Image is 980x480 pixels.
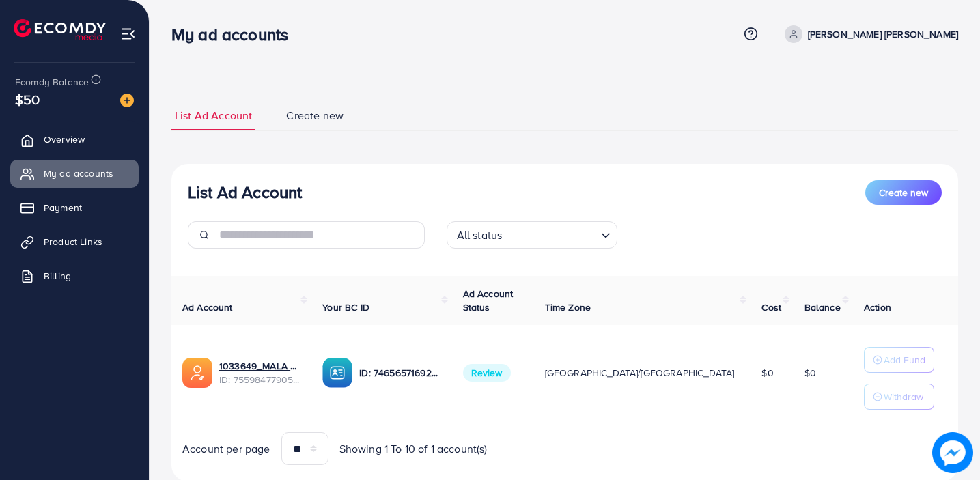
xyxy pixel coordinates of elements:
[120,26,136,42] img: menu
[779,25,958,43] a: [PERSON_NAME] [PERSON_NAME]
[884,352,925,368] p: Add Fund
[879,186,928,199] span: Create new
[219,359,300,373] a: 1033649_MALA Ecom_1760164257487
[359,365,440,381] p: ID: 7465657169204117520
[447,221,617,249] div: Search for option
[14,19,106,40] img: logo
[932,432,973,473] img: image
[864,347,934,373] button: Add Fund
[44,235,102,249] span: Product Links
[15,75,89,89] span: Ecomdy Balance
[804,300,841,314] span: Balance
[865,180,942,205] button: Create new
[322,300,369,314] span: Your BC ID
[10,126,139,153] a: Overview
[322,358,352,388] img: ic-ba-acc.ded83a64.svg
[864,384,934,410] button: Withdraw
[44,269,71,283] span: Billing
[15,89,40,109] span: $50
[454,225,505,245] span: All status
[286,108,344,124] span: Create new
[219,373,300,386] span: ID: 7559847790575140881
[506,223,595,245] input: Search for option
[808,26,958,42] p: [PERSON_NAME] [PERSON_NAME]
[219,359,300,387] div: <span class='underline'>1033649_MALA Ecom_1760164257487</span></br>7559847790575140881
[884,389,923,405] p: Withdraw
[761,300,781,314] span: Cost
[463,287,514,314] span: Ad Account Status
[188,182,302,202] h3: List Ad Account
[339,441,488,457] span: Showing 1 To 10 of 1 account(s)
[10,262,139,290] a: Billing
[10,228,139,255] a: Product Links
[120,94,134,107] img: image
[545,300,591,314] span: Time Zone
[171,25,299,44] h3: My ad accounts
[761,366,773,380] span: $0
[44,167,113,180] span: My ad accounts
[10,194,139,221] a: Payment
[182,358,212,388] img: ic-ads-acc.e4c84228.svg
[463,364,511,382] span: Review
[182,441,270,457] span: Account per page
[864,300,891,314] span: Action
[545,366,735,380] span: [GEOGRAPHIC_DATA]/[GEOGRAPHIC_DATA]
[44,132,85,146] span: Overview
[10,160,139,187] a: My ad accounts
[182,300,233,314] span: Ad Account
[44,201,82,214] span: Payment
[175,108,252,124] span: List Ad Account
[804,366,816,380] span: $0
